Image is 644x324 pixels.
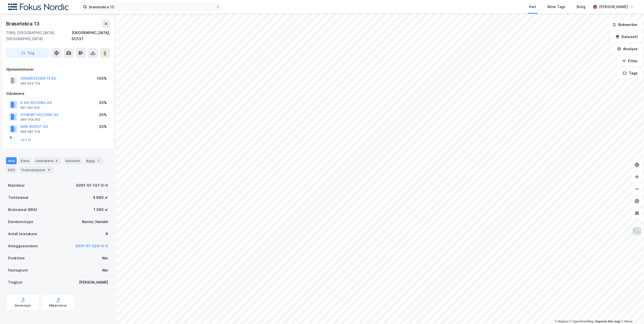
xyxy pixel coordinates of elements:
[19,166,53,173] div: Transaksjoner
[613,44,642,54] button: Analyse
[97,75,107,82] div: 100%
[6,157,17,164] div: Info
[8,279,22,285] div: Tinglyst
[105,231,108,237] div: 9
[608,20,642,30] button: Bokmerker
[619,68,642,78] button: Tags
[102,255,108,261] div: Nei
[555,320,569,323] a: Mapbox
[8,207,37,213] div: Bruksareal (BRA)
[619,300,644,324] div: Kontrollprogram for chat
[8,255,25,261] div: Punktleie
[84,157,103,164] div: Bygg
[49,304,67,308] div: Miljøstatus
[8,219,33,225] div: Eiendomstype
[72,30,110,42] div: [GEOGRAPHIC_DATA], 51/137
[54,158,59,163] div: 9
[76,182,108,188] div: 5001-51-137-0-0
[611,32,642,42] button: Datasett
[79,279,108,285] div: [PERSON_NAME]
[99,100,107,106] div: 20%
[8,267,28,273] div: Festegrunn
[6,20,40,28] div: Brøsetekra 13
[87,3,216,11] input: Søk på adresse, matrikkel, gårdeiere, leietakere eller personer
[93,195,108,201] div: 4 890 ㎡
[6,48,49,58] button: Tag
[46,167,51,172] div: 8
[99,124,107,130] div: 20%
[8,195,28,201] div: Tomteareal
[595,320,620,323] a: Improve this map
[8,4,69,10] img: fokus-nordic-logo.8a93422641609758e4ac.png
[6,91,110,97] div: Gårdeiere
[99,112,107,118] div: 20%
[15,304,31,308] div: Geoinnsyn
[94,207,108,213] div: 1 390 ㎡
[96,158,101,163] div: 1
[547,4,566,10] div: Mine Tags
[618,56,642,66] button: Filter
[6,166,17,173] div: ESG
[619,300,644,324] iframe: Chat Widget
[63,157,82,164] div: Datasett
[570,320,594,323] a: OpenStreetMap
[632,227,642,236] img: Z
[20,118,40,122] div: 989 058 002
[6,30,72,42] div: 7069, [GEOGRAPHIC_DATA], [GEOGRAPHIC_DATA]
[529,4,536,10] div: Kart
[33,157,61,164] div: Leietakere
[8,231,37,237] div: Antall leietakere
[19,157,31,164] div: Eiere
[599,4,628,10] div: [PERSON_NAME]
[8,182,24,188] div: Matrikkel
[102,267,108,273] div: Nei
[6,66,110,72] div: Hjemmelshaver
[20,82,40,86] div: 990 623 724
[20,130,40,134] div: 989 987 518
[75,243,108,249] button: 5001-51-324-0-0
[8,243,38,249] div: Anleggseiendom
[82,219,108,225] div: Kontor, Handel
[577,4,585,10] div: Bolig
[20,106,40,110] div: 991 092 935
